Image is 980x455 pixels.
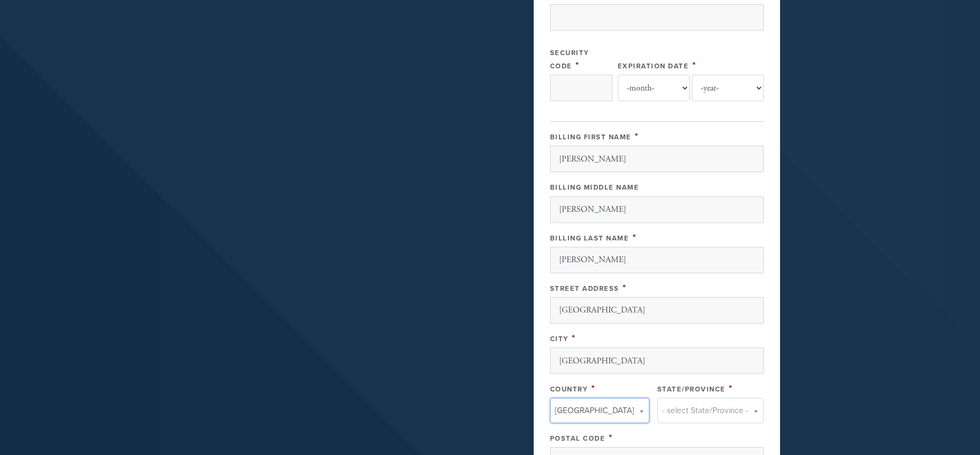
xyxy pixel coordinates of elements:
label: Street Address [550,284,619,293]
label: Country [550,385,588,394]
span: This field is required. [609,432,613,443]
label: City [550,335,569,343]
span: This field is required. [591,382,596,394]
label: Postal Code [550,434,606,443]
label: Billing Last Name [550,234,629,243]
select: Expiration Date month [618,75,690,101]
label: Billing First Name [550,133,631,141]
select: Expiration Date year [692,75,764,101]
label: Security Code [550,49,589,70]
span: This field is required. [575,59,580,71]
span: This field is required. [635,130,639,142]
span: This field is required. [572,332,576,344]
label: State/Province [657,385,726,394]
span: This field is required. [729,382,733,394]
label: Expiration Date [618,62,689,70]
a: [GEOGRAPHIC_DATA] [550,398,649,423]
span: - select State/Province - [662,404,748,417]
a: - select State/Province - [657,398,764,423]
span: This field is required. [622,282,627,293]
label: Billing Middle Name [550,183,639,192]
span: This field is required. [633,231,637,243]
span: [GEOGRAPHIC_DATA] [555,404,634,417]
span: This field is required. [692,59,697,71]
